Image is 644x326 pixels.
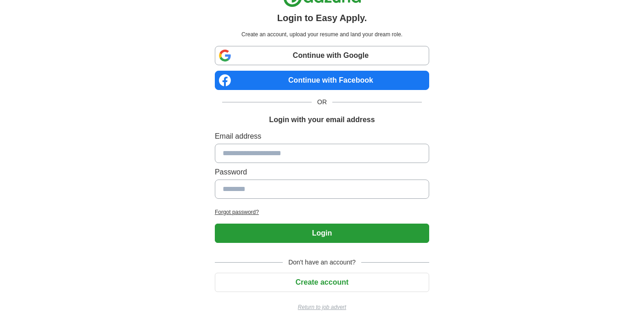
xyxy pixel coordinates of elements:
[277,11,367,25] h1: Login to Easy Apply.
[215,224,429,243] button: Login
[269,114,375,125] h1: Login with your email address
[215,273,429,292] button: Create account
[215,208,429,216] a: Forgot password?
[215,167,429,178] label: Password
[215,46,429,65] a: Continue with Google
[312,97,332,107] span: OR
[215,131,429,142] label: Email address
[217,30,427,39] p: Create an account, upload your resume and land your dream role.
[215,278,429,286] a: Create account
[283,258,361,267] span: Don't have an account?
[215,303,429,311] a: Return to job advert
[215,71,429,90] a: Continue with Facebook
